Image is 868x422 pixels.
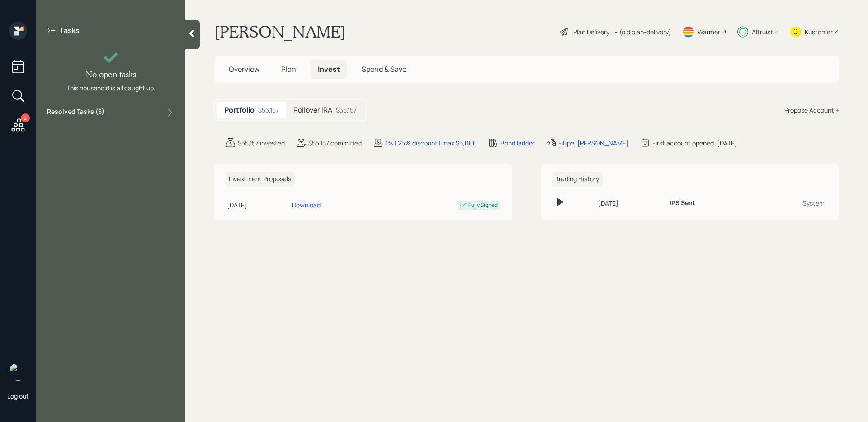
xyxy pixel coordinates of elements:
h6: IPS Sent [670,199,695,207]
div: Propose Account + [784,105,839,115]
div: Altruist [752,27,773,37]
img: sami-boghos-headshot.png [9,363,27,381]
span: Spend & Save [362,64,406,74]
label: Tasks [60,25,80,35]
div: Kustomer [805,27,833,37]
label: Resolved Tasks ( 5 ) [47,107,104,118]
h5: Portfolio [224,106,255,114]
span: Plan [281,64,296,74]
h6: Investment Proposals [225,172,295,187]
h6: Trading History [552,172,603,187]
div: 2 [21,113,30,122]
div: Fully Signed [468,201,498,209]
div: Bond ladder [500,138,535,148]
div: $55,157 [258,105,279,115]
div: • (old plan-delivery) [614,27,671,37]
div: $55,157 committed [308,138,362,148]
h1: [PERSON_NAME] [214,22,346,42]
div: Warmer [698,27,720,37]
div: 1% | 25% discount | max $5,000 [385,138,477,148]
div: $55,157 invested [238,138,285,148]
div: First account opened: [DATE] [652,138,737,148]
div: Log out [7,392,29,400]
div: [DATE] [598,198,663,208]
span: Invest [318,64,340,74]
div: Download [292,200,321,210]
div: This household is all caught up. [66,83,156,93]
span: Overview [229,64,259,74]
div: Plan Delivery [573,27,609,37]
div: Fillipe, [PERSON_NAME] [558,138,629,148]
div: [DATE] [227,200,288,210]
div: $55,157 [336,105,357,115]
h4: No open tasks [86,70,136,80]
div: System [755,198,825,208]
h5: Rollover IRA [293,106,332,114]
